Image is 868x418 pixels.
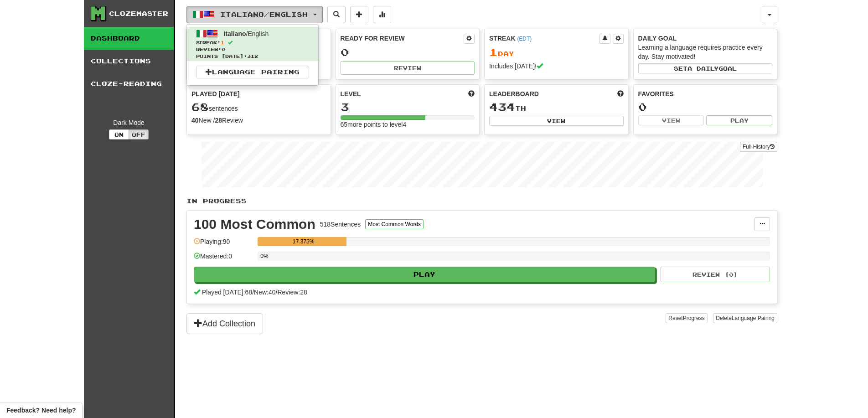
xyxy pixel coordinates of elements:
div: Daily Goal [638,34,773,43]
div: Favorites [638,89,773,98]
span: Points [DATE]: 312 [196,53,309,60]
button: View [638,115,704,125]
span: Progress [683,315,705,321]
p: In Progress [186,196,777,206]
a: Language Pairing [196,66,309,78]
span: 68 [191,100,209,113]
div: New / Review [191,116,326,125]
span: Score more points to level up [468,89,475,98]
span: This week in points, UTC [617,89,624,98]
span: Streak: [196,39,309,46]
button: Play [706,115,772,125]
strong: 40 [191,117,199,124]
span: New: 40 [254,289,275,296]
div: 518 Sentences [320,220,361,229]
span: Played [DATE]: 68 [202,289,252,296]
span: Review: 0 [196,46,309,53]
button: Review [341,61,475,75]
div: Streak [489,34,599,43]
div: Dark Mode [91,118,167,127]
div: th [489,101,624,113]
a: Full History [740,142,777,152]
span: 434 [489,100,515,113]
span: / [252,289,254,296]
div: 0 [341,46,475,58]
div: Ready for Review [341,34,464,43]
button: View [489,116,624,126]
button: Off [129,129,149,139]
span: Played [DATE] [191,89,240,98]
button: DeleteLanguage Pairing [713,313,777,323]
span: Italiano / English [220,10,308,18]
div: 100 Most Common [194,217,315,231]
button: Seta dailygoal [638,63,773,73]
button: Most Common Words [365,219,424,229]
div: Day [489,46,624,58]
span: Open feedback widget [6,406,76,415]
button: Review (0) [661,267,770,282]
div: Includes [DATE]! [489,62,624,71]
span: / English [224,30,269,37]
span: Review: 28 [277,289,307,296]
span: 1 [489,46,498,58]
span: Level [341,89,361,98]
div: Mastered: 0 [194,252,253,267]
button: On [109,129,129,139]
div: sentences [191,101,326,113]
span: / [276,289,278,296]
div: 17.375% [260,237,346,246]
div: 0 [638,101,773,113]
button: Add sentence to collection [350,6,368,23]
a: Dashboard [84,27,174,50]
span: a daily [687,65,718,72]
span: 1 [221,40,224,45]
div: 65 more points to level 4 [341,120,475,129]
div: 3 [341,101,475,113]
a: Cloze-Reading [84,72,174,95]
a: (EDT) [517,36,532,42]
button: ResetProgress [666,313,707,323]
span: Leaderboard [489,89,539,98]
div: Learning a language requires practice every day. Stay motivated! [638,43,773,61]
span: Language Pairing [732,315,775,321]
a: Italiano/EnglishStreak:1 Review:0Points [DATE]:312 [187,27,318,61]
button: Italiano/English [186,6,323,23]
button: More stats [373,6,391,23]
a: Collections [84,50,174,72]
strong: 28 [215,117,222,124]
span: Italiano [224,30,246,37]
button: Play [194,267,655,282]
button: Add Collection [186,313,263,334]
div: Playing: 90 [194,237,253,252]
button: Search sentences [327,6,346,23]
div: Clozemaster [109,9,168,18]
